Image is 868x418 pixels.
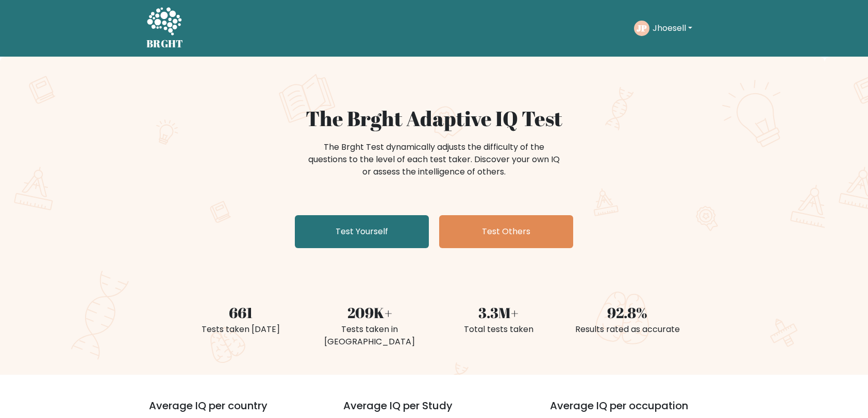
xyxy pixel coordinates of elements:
[311,302,428,323] div: 209K+
[440,302,557,323] div: 3.3M+
[569,302,686,323] div: 92.8%
[295,215,429,248] a: Test Yourself
[637,22,647,34] text: JP
[305,141,563,178] div: The Brght Test dynamically adjusts the difficulty of the questions to the level of each test take...
[182,323,299,336] div: Tests taken [DATE]
[649,22,695,35] button: Jhoesell
[182,302,299,323] div: 661
[146,4,183,53] a: BRGHT
[311,323,428,348] div: Tests taken in [GEOGRAPHIC_DATA]
[439,215,573,248] a: Test Others
[569,323,686,336] div: Results rated as accurate
[440,323,557,336] div: Total tests taken
[182,106,686,131] h1: The Brght Adaptive IQ Test
[146,38,183,50] h5: BRGHT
